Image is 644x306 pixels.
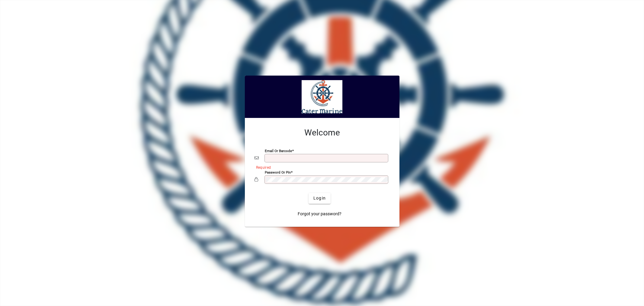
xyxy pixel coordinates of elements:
[256,164,385,170] mat-error: Required
[295,209,344,220] a: Forgot your password?
[265,148,292,153] mat-label: Email or Barcode
[265,170,291,174] mat-label: Password or Pin
[255,128,390,138] h2: Welcome
[313,195,326,201] span: Login
[298,211,341,217] span: Forgot your password?
[309,193,331,204] button: Login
